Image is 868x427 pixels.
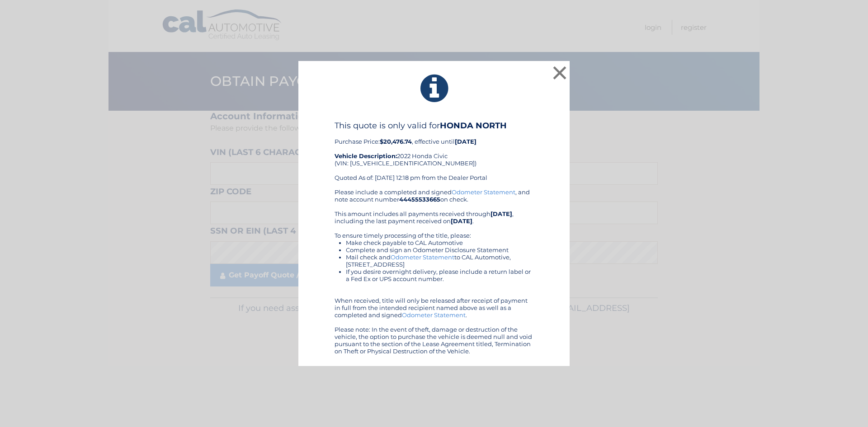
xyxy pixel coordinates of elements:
li: Complete and sign an Odometer Disclosure Statement [346,246,533,253]
strong: Vehicle Description: [335,152,397,160]
a: Odometer Statement [391,253,454,261]
a: Odometer Statement [452,188,515,196]
div: Purchase Price: , effective until 2022 Honda Civic (VIN: [US_VEHICLE_IDENTIFICATION_NUMBER]) Quot... [335,121,533,188]
b: $20,476.74 [380,138,412,145]
b: HONDA NORTH [440,121,507,131]
a: Odometer Statement [402,311,466,319]
li: Mail check and to CAL Automotive, [STREET_ADDRESS] [346,253,533,268]
b: [DATE] [451,217,472,225]
li: If you desire overnight delivery, please include a return label or a Fed Ex or UPS account number. [346,268,533,282]
b: [DATE] [491,210,512,217]
li: Make check payable to CAL Automotive [346,239,533,246]
b: 44455533665 [399,196,440,203]
div: Please include a completed and signed , and note account number on check. This amount includes al... [335,188,533,355]
button: × [551,64,569,82]
b: [DATE] [455,138,476,145]
h4: This quote is only valid for [335,121,533,131]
